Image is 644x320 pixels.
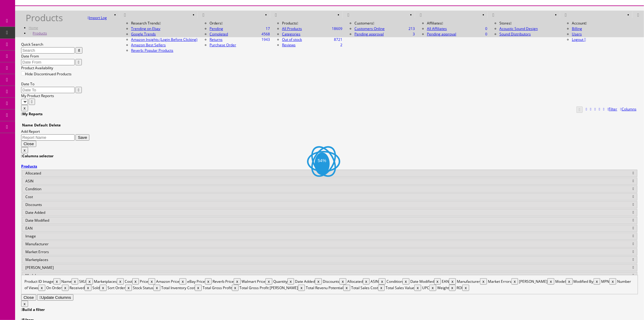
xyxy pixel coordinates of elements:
label: Product ID [24,279,42,284]
label: EAN [442,279,456,284]
li: Research Trends [131,21,197,26]
div: Market Errors [22,248,637,256]
a: 3Pending approval [354,31,384,37]
label: Manufacturer [457,279,487,284]
label: Hide Discontinued Products [21,71,72,77]
label: Walmart Price [242,279,272,284]
li: Products [282,21,342,26]
li: Stores [499,21,560,26]
button: x [21,147,28,153]
li: Orders [210,21,270,26]
label: Date To [21,81,34,87]
label: Date Modified [410,279,441,284]
label: Total Sales Value [386,285,421,290]
button: x [402,278,409,285]
button: x [234,278,241,285]
a: Products [33,31,47,35]
a: Acoustic Sound Design [499,26,538,31]
div: EAN [22,225,637,232]
button: x [449,278,456,285]
a: Categories [282,31,300,37]
label: Add Report [21,129,40,134]
div: [PERSON_NAME] [22,264,637,271]
button: Save [75,134,89,141]
button: x [315,278,322,285]
label: Product Availability [21,65,53,70]
a: 0All Affiliates [427,26,447,31]
button: x [85,285,91,291]
a: Amazon Insights (Login Before Clicking) [131,37,197,42]
label: Price [140,279,155,284]
span: 213 [409,26,415,31]
input: Search [21,47,75,54]
label: Allocated [347,279,370,284]
label: Total Inventory Cost [161,285,202,290]
button: x [148,278,155,285]
button: x [343,285,350,291]
label: MPN [601,279,616,284]
label: Number of Views [24,279,631,290]
button: x [265,278,272,285]
span: 17 [266,26,270,31]
label: Stock Status [133,285,160,290]
label: Total Gross Profit [PERSON_NAME] [239,285,305,290]
button: x [480,278,487,285]
label: [PERSON_NAME] [519,279,554,284]
button: x [429,285,436,291]
button: x [379,278,386,285]
button: x [153,285,160,291]
a: Sound Distributors [499,31,531,37]
label: Name [61,279,78,284]
button: x [298,285,305,291]
button: x [53,278,60,285]
label: Date From [21,54,39,59]
a: Amazon Best Sellers [131,42,197,48]
span: 0 [485,31,487,37]
h4: Build a filter [21,307,607,312]
label: ROI [457,285,469,290]
a: Google Trends [131,31,197,37]
a: Users [572,31,582,37]
label: Condition [386,279,409,284]
td: Name [22,122,33,128]
label: Received [69,285,91,290]
button: x [449,285,456,291]
label: Discounts [323,279,346,284]
label: Reverb Price [213,279,241,284]
input: Report Name [21,134,75,141]
div: Date Added [22,209,637,216]
button: x [38,285,45,291]
a: Import Log [88,15,107,20]
button: x [434,278,441,285]
button: x [21,105,28,111]
span: 18609 [332,26,342,31]
h4: Columns selector [21,153,638,159]
label: Total Gross Profit [203,285,239,290]
a: Filter [607,106,617,112]
span: 4568 [261,31,270,37]
div: Manufacturer [22,240,637,248]
a: Home [29,25,38,30]
label: Image [43,279,60,284]
button: x [100,285,107,291]
label: On Order [46,285,69,290]
button: x [179,278,186,285]
label: Modified By [574,279,601,284]
input: Hide Discontinued Products [21,71,25,75]
label: Market Errors [488,279,518,284]
div: Allocated [22,170,637,177]
button: x [21,301,28,307]
li: Account [572,21,632,26]
li: Customers [354,21,415,26]
button: x [72,278,78,285]
div: Condition [22,185,637,193]
button: x [86,278,93,285]
label: Sold [92,285,107,290]
button: x [195,285,202,291]
label: SKU [79,279,93,284]
label: Quick Search [21,42,43,47]
a: 1943Returns [210,37,223,42]
a: Reverb: Popular Products [131,48,197,53]
button: x [547,278,554,285]
label: Date Added [295,279,322,284]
